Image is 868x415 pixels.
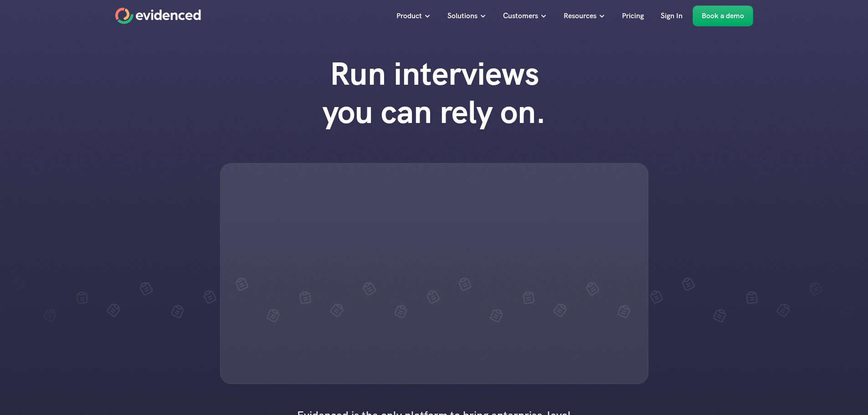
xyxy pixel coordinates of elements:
[115,8,201,24] a: Home
[304,55,564,131] h1: Run interviews you can rely on.
[702,10,744,22] p: Book a demo
[564,10,596,22] p: Resources
[615,5,651,26] a: Pricing
[503,10,538,22] p: Customers
[693,5,753,26] a: Book a demo
[622,10,644,22] p: Pricing
[396,10,422,22] p: Product
[447,10,478,22] p: Solutions
[661,10,683,22] p: Sign In
[654,5,689,26] a: Sign In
